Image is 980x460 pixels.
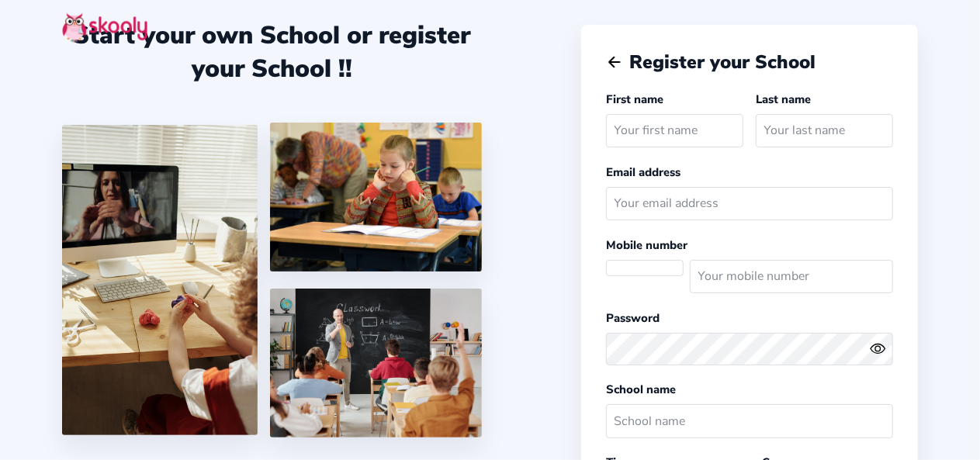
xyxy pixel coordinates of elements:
[756,114,893,147] input: Your last name
[270,123,482,272] img: 4.png
[62,12,147,43] img: skooly-logo.png
[606,404,893,438] input: School name
[629,50,816,74] span: Register your School
[606,187,893,220] input: Your email address
[606,92,663,107] label: First name
[270,289,482,438] img: 5.png
[606,54,623,71] button: arrow back outline
[870,341,886,357] ion-icon: eye outline
[606,237,687,253] label: Mobile number
[606,164,680,180] label: Email address
[606,114,743,147] input: Your first name
[606,310,660,326] label: Password
[870,341,893,357] button: eye outlineeye off outline
[756,92,811,107] label: Last name
[606,382,676,397] label: School name
[62,125,258,435] img: 1.jpg
[690,260,893,293] input: Your mobile number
